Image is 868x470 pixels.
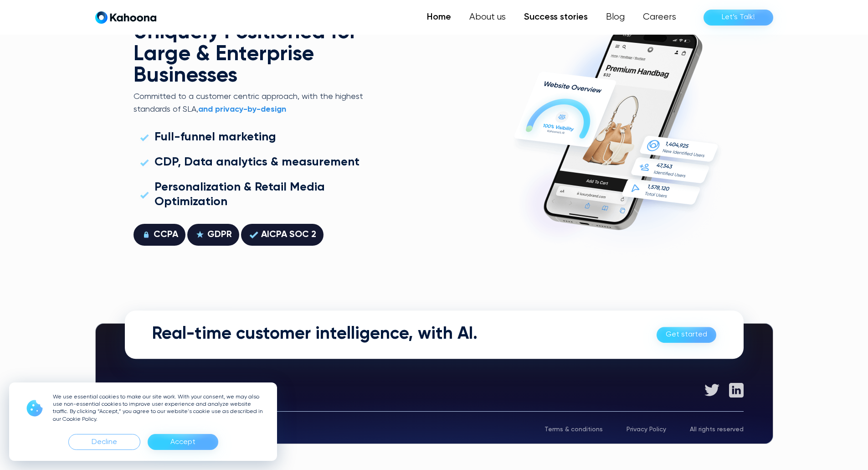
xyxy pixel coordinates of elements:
[95,11,156,24] a: home
[722,10,755,25] div: Let’s Talk!
[154,181,360,209] div: Personalization & Retail Media Optimization
[627,426,666,433] a: Privacy Policy
[198,105,286,114] strong: and privacy-by-design
[634,8,685,26] a: Careers
[152,324,478,345] h2: Real-time customer intelligence, with AI.
[460,8,515,26] a: About us
[148,434,218,450] div: Accept
[134,22,365,88] h2: Uniquely Positioned for Large & Enterprise Businesses
[690,426,744,433] div: All rights reserved
[154,227,178,242] div: CCPA
[154,155,360,170] div: CDP, Data analytics & measurement
[515,8,597,26] a: Success stories
[134,91,365,116] p: Committed to a customer centric approach, with the highest standards of SLA,
[657,327,716,343] a: Get started
[68,434,140,450] div: Decline
[597,8,634,26] a: Blog
[92,435,117,449] div: Decline
[170,435,195,449] div: Accept
[207,227,232,242] div: GDPR
[418,8,460,26] a: Home
[53,393,266,423] p: We use essential cookies to make our site work. With your consent, we may also use non-essential ...
[704,10,773,26] a: Let’s Talk!
[154,130,276,145] div: Full-funnel marketing
[544,426,603,433] a: Terms & conditions
[261,227,316,242] div: AICPA SOC 2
